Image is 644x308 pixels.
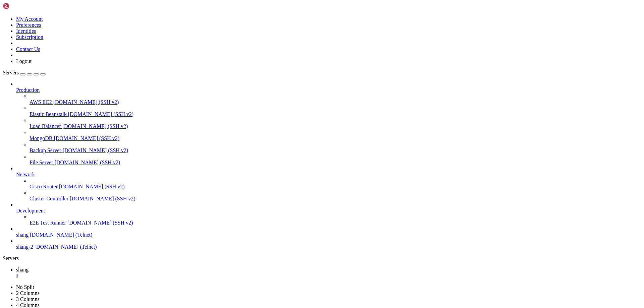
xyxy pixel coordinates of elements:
span: Basic Commands for All Players: [5,23,89,28]
span: 4/14 [3,224,13,229]
a: AWS EC2 [DOMAIN_NAME] (SSH v2) [30,99,641,105]
x-row: Housewife mom ISO son [DATE] [PERSON_NAME] [3,264,557,269]
span: ------------------------------------------------------------------------------ [3,58,212,63]
span: AWS EC2 [30,99,52,105]
a: shang [16,267,641,279]
span: Pillar of Edification: [5,28,64,33]
img: Shellngn [3,3,41,9]
span: 4/4 [3,174,11,179]
span: [DOMAIN_NAME] (SSH v2) [68,111,134,117]
x-row: Objects [3,18,557,23]
a: Subscription [16,34,43,40]
span: U [27,204,30,209]
span: Offline [75,113,94,118]
x-row: LF semi-con fetish outfit & bondag [DATE] [PERSON_NAME] [3,179,557,184]
span: U [27,189,30,194]
x-row: +watch/who [3,63,557,68]
span: [DOMAIN_NAME] (SSH v2) [59,184,125,189]
x-row: Seeking Unique Companion [DATE] dog [3,164,557,169]
span: ------------------------------------------------------------------------------ [3,153,212,159]
x-row: Alandra (#23015) [3,128,557,133]
a: Load Balancer [DOMAIN_NAME] (SSH v2) [30,123,641,129]
span: 4/3 [3,169,11,174]
span: File Server [30,160,53,165]
x-row: 11 players found. [3,133,557,138]
li: Cisco Router [DOMAIN_NAME] (SSH v2) [30,178,641,190]
a: Identities [16,28,36,34]
span: 4/15 [3,229,13,234]
span: << [166,38,172,43]
span: -------------------------------- [115,18,201,23]
span: 4/10 [3,204,13,209]
span: [DOMAIN_NAME] (SSH v2) [53,99,119,105]
x-row: ISO @Emitted Harem Style LTRP [DATE] [PERSON_NAME] [3,244,557,249]
span: ------------------------------- [3,18,86,23]
li: Network [16,166,641,202]
div: (0, 54) [3,274,5,279]
a: Elastic Beanstalk [DOMAIN_NAME] (SSH v2) [30,111,641,117]
a: Cluster Controller [DOMAIN_NAME] (SSH v2) [30,196,641,202]
span: U [27,264,30,269]
x-row: [PERSON_NAME] (#1624) Angel [3,118,557,123]
a: Logout [16,58,32,64]
span: Load Balancer [30,123,61,129]
span: -------------------------- [3,133,72,138]
span: Offline [91,88,110,93]
span: Backup Server [30,147,61,153]
span: 4/12 [3,214,13,219]
span: Cluster Controller [30,196,68,201]
span: U [27,234,30,239]
span: U [27,184,30,189]
a: 4 Columns [16,302,40,308]
span: [DOMAIN_NAME] (SSH v2) [63,147,128,153]
x-row: [PERSON_NAME] (#2346) [3,98,557,103]
x-row: Ravage 1m LFP [3,3,557,8]
span: U [27,179,30,184]
x-row: Deviant Titfuck [DATE] [PERSON_NAME] [3,229,557,234]
span: 4/22 [3,264,13,269]
a: 3 Columns [16,296,40,302]
span: << [72,133,78,138]
span: Sign Up [78,33,97,38]
span: Development [16,208,45,213]
span: Offline [94,118,113,123]
x-row: [PERSON_NAME] (#8918 [PERSON_NAME] [3,83,557,88]
span: Cisco Router [30,184,58,189]
span: Board 4 Posting Rules [43,159,99,164]
span: ------------------------------ [121,63,201,68]
a: Servers [3,70,46,75]
span: U [27,169,30,174]
span: e [131,159,134,164]
span: >> [110,18,115,23]
span: <@> [118,3,126,8]
span: << [86,18,91,23]
span: 4/7 [3,189,11,194]
x-row: Taron (#12295) [3,93,557,98]
div: Servers [3,255,641,261]
x-row: IC <IC> Portal Nexus <PN> Idle Room <IR> [3,43,557,48]
a: Network [16,172,641,178]
span: U [27,229,30,234]
span: MongoDB [30,135,52,141]
x-row: Mistaken Identity [DATE] Minim [3,209,557,214]
x-row: LF daughter type (f) [DATE] [PERSON_NAME] [3,214,557,219]
a:  [16,273,641,279]
span: ============================================================================== [3,138,212,143]
span: 4/9 [3,199,11,204]
a: Production [16,87,641,93]
span: U [27,224,30,229]
span: ' [97,33,99,38]
li: E2E Test Runner [DOMAIN_NAME] (SSH v2) [30,214,641,226]
span: [DOMAIN_NAME] (Telnet) [35,244,97,250]
a: MongoDB [DOMAIN_NAME] (SSH v2) [30,135,641,141]
li: Cluster Controller [DOMAIN_NAME] (SSH v2) [30,190,641,202]
span: shang-2 [16,244,33,250]
span: 4/18 [3,244,13,249]
span: T [27,219,30,224]
x-row: Seeking Pen Pals (@mail correspond [DATE] Scylla [3,184,557,189]
span: 4/20 [3,254,13,259]
a: Cisco Router [DOMAIN_NAME] (SSH v2) [30,184,641,190]
span: ed [134,159,140,164]
span: ------------------------------------------------------------- [3,38,166,43]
